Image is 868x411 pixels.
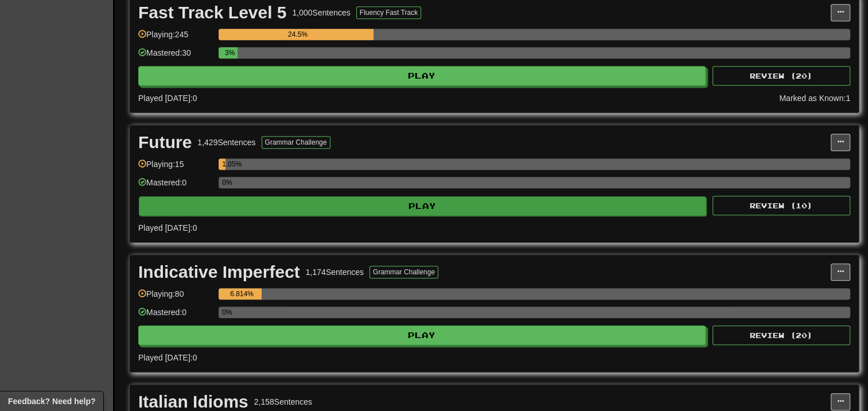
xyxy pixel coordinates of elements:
div: Playing: 80 [138,288,213,307]
div: Mastered: 30 [138,47,213,66]
span: Played [DATE]: 0 [138,94,197,103]
div: 1,000 Sentences [293,7,351,18]
span: Played [DATE]: 0 [138,353,197,362]
button: Play [138,66,706,86]
button: Review (10) [713,196,850,215]
span: Played [DATE]: 0 [138,223,197,232]
div: Indicative Imperfect [138,263,300,281]
div: Future [138,134,192,151]
div: Playing: 245 [138,29,213,48]
div: Playing: 15 [138,158,213,177]
div: 3% [222,47,238,59]
button: Fluency Fast Track [356,6,421,19]
div: 1,429 Sentences [197,137,255,148]
span: Open feedback widget [8,396,95,407]
div: 6.814% [222,288,262,300]
button: Review (20) [713,325,850,345]
div: Mastered: 0 [138,177,213,196]
div: 1,174 Sentences [306,266,364,278]
button: Grammar Challenge [369,266,438,278]
div: 24.5% [222,29,373,40]
div: 1.05% [222,158,225,170]
div: Italian Idioms [138,393,248,410]
div: Fast Track Level 5 [138,4,287,21]
button: Grammar Challenge [262,136,330,149]
div: Marked as Known: 1 [779,92,850,104]
button: Play [138,325,706,345]
div: 2,158 Sentences [254,396,312,408]
button: Review (20) [713,66,850,86]
button: Play [139,196,706,216]
div: Mastered: 0 [138,307,213,325]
